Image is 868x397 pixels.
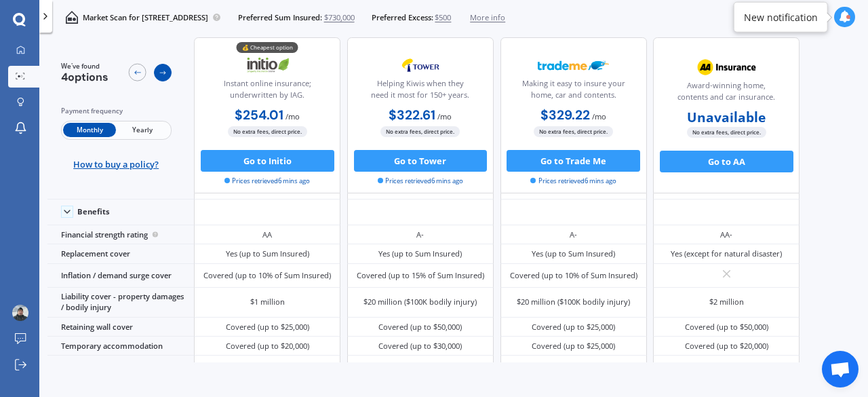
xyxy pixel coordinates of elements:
[380,127,460,137] span: No extra fees, direct price.
[61,106,172,117] div: Payment frequency
[510,270,637,281] div: Covered (up to 10% of Sum Insured)
[532,248,615,259] div: Yes (up to Sum Insured)
[235,107,283,124] b: $254.01
[285,111,300,121] span: / mo
[47,264,194,288] div: Inflation / demand surge cover
[822,351,859,387] div: Open chat
[324,12,355,23] span: $730,000
[532,322,615,333] div: Covered (up to $25,000)
[435,12,451,23] span: $500
[224,176,310,186] span: Prices retrieved 6 mins ago
[378,176,463,186] span: Prices retrieved 6 mins ago
[73,159,159,170] span: How to buy a policy?
[378,248,462,259] div: Yes (up to Sum Insured)
[77,207,110,216] div: Benefits
[228,127,307,137] span: No extra fees, direct price.
[538,52,610,79] img: Trademe.webp
[63,124,116,138] span: Monthly
[61,62,108,71] span: We've found
[470,12,505,23] span: More info
[116,124,169,138] span: Yearly
[389,107,435,124] b: $322.61
[357,270,484,281] div: Covered (up to 15% of Sum Insured)
[363,297,477,307] div: $20 million ($100K bodily injury)
[570,229,577,240] div: A-
[226,322,309,333] div: Covered (up to $25,000)
[372,12,433,23] span: Preferred Excess:
[532,341,615,352] div: Covered (up to $25,000)
[226,248,309,259] div: Yes (up to Sum Insured)
[685,322,768,333] div: Covered (up to $50,000)
[592,111,606,121] span: / mo
[201,150,334,172] button: Go to Initio
[530,176,616,186] span: Prices retrieved 6 mins ago
[671,248,782,259] div: Yes (except for natural disaster)
[47,356,194,379] div: Excess-free glass cover
[687,128,766,138] span: No extra fees, direct price.
[357,78,484,105] div: Helping Kiwis when they need it most for 150+ years.
[540,107,590,124] b: $329.22
[61,70,108,84] span: 4 options
[47,288,194,318] div: Liability cover - property damages / bodily injury
[237,43,298,54] div: 💰 Cheapest option
[660,151,793,172] button: Go to AA
[685,341,768,352] div: Covered (up to $20,000)
[437,111,452,121] span: / mo
[709,297,744,307] div: $2 million
[12,305,28,321] img: ACg8ocLo-5u1AGPe1SwbIBuip3a7PY8sXNtzddMZy6EIjgTQi64X2_-iKw=s96-c
[694,362,759,373] div: Option <$6/month
[507,150,640,172] button: Go to Trade Me
[47,244,194,263] div: Replacement cover
[687,112,766,123] b: Unavailable
[226,341,309,352] div: Covered (up to $20,000)
[663,80,790,107] div: Award-winning home, contents and car insurance.
[378,341,462,352] div: Covered (up to $30,000)
[47,337,194,356] div: Temporary accommodation
[384,52,456,79] img: Tower.webp
[83,12,208,23] p: Market Scan for [STREET_ADDRESS]
[690,54,762,81] img: AA.webp
[203,270,331,281] div: Covered (up to 10% of Sum Insured)
[378,322,462,333] div: Covered (up to $50,000)
[720,229,732,240] div: AA-
[238,12,322,23] span: Preferred Sum Insured:
[232,52,304,79] img: Initio.webp
[509,78,637,105] div: Making it easy to insure your home, car and contents.
[47,318,194,337] div: Retaining wall cover
[65,11,78,24] img: home-and-contents.b802091223b8502ef2dd.svg
[354,150,488,172] button: Go to Tower
[203,78,331,105] div: Instant online insurance; underwritten by IAG.
[47,225,194,244] div: Financial strength rating
[534,127,613,137] span: No extra fees, direct price.
[517,297,630,307] div: $20 million ($100K bodily injury)
[250,297,285,307] div: $1 million
[744,10,818,24] div: New notification
[262,229,272,240] div: AA
[416,229,424,240] div: A-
